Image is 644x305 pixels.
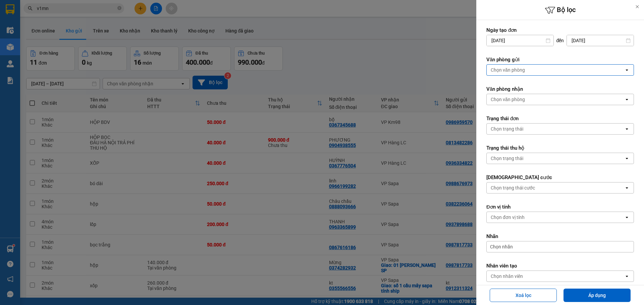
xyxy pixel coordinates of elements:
span: Chọn nhãn [490,243,513,250]
label: Văn phòng nhận [486,86,634,92]
div: Chọn trạng thái cước [491,184,535,191]
svg: open [624,126,630,132]
svg: open [624,274,630,279]
span: đến [556,37,564,44]
svg: open [624,97,630,102]
label: Đơn vị tính [486,204,634,210]
input: Select a date. [567,35,634,46]
label: Văn phòng gửi [486,56,634,63]
div: Chọn văn phòng [491,96,525,103]
div: Chọn trạng thái [491,126,523,132]
div: Chọn trạng thái [491,155,523,162]
div: Chọn nhân viên [491,273,523,280]
label: Nhân viên tạo [486,262,634,269]
svg: open [624,215,630,220]
label: Trạng thái đơn [486,115,634,122]
button: Áp dụng [563,289,631,302]
label: Nhãn [486,233,634,240]
svg: open [624,185,630,190]
svg: open [624,156,630,161]
h6: Bộ lọc [476,5,644,15]
label: Trạng thái thu hộ [486,145,634,151]
input: Select a date. [487,35,553,46]
div: Chọn văn phòng [491,67,525,73]
label: [DEMOGRAPHIC_DATA] cước [486,174,634,181]
label: Ngày tạo đơn [486,27,634,33]
button: Xoá lọc [490,289,557,302]
div: Chọn đơn vị tính [491,214,525,221]
svg: open [624,67,630,73]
